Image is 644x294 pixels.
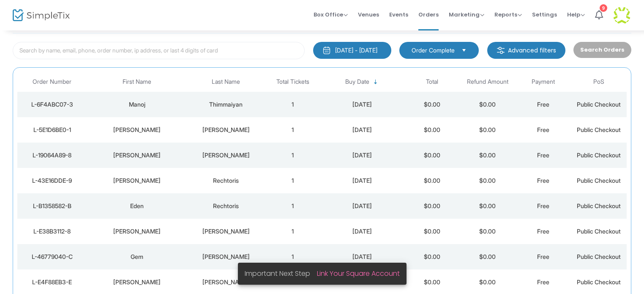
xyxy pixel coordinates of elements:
span: Public Checkout [577,177,621,184]
span: Free [537,101,549,108]
span: Settings [532,4,557,25]
div: 2025-08-25 [323,176,402,185]
span: Important Next Step [245,269,317,278]
td: $0.00 [460,168,516,193]
div: Rechtoris [189,202,263,210]
div: Manoj [89,100,185,109]
div: L-43E16DDE-9 [19,176,85,185]
div: Katherine [89,176,185,185]
span: Public Checkout [577,253,621,260]
span: Payment [532,78,555,85]
span: Free [537,177,549,184]
div: Gem [89,253,185,261]
div: 2025-08-25 [323,126,402,134]
span: Buy Date [345,78,369,85]
th: Refund Amount [460,72,516,92]
div: 9 [600,4,607,12]
td: $0.00 [404,117,460,143]
td: $0.00 [404,168,460,193]
td: $0.00 [460,143,516,168]
div: 2025-08-25 [323,202,402,210]
td: $0.00 [460,193,516,219]
span: Venues [358,4,379,25]
span: Last Name [212,78,240,85]
div: Eden [89,202,185,210]
span: First Name [123,78,151,85]
div: Rechtoris [189,176,263,185]
td: 1 [265,244,321,269]
div: Pickett [189,151,263,159]
span: Public Checkout [577,228,621,235]
span: PoS [593,78,604,85]
span: Free [537,278,549,286]
span: Public Checkout [577,126,621,133]
th: Total [404,72,460,92]
m-button: Advanced filters [487,42,565,59]
td: 1 [265,168,321,193]
div: L-B1358582-B [19,202,85,210]
div: Peter [89,151,185,159]
div: L-19064A89-8 [19,151,85,159]
span: Public Checkout [577,202,621,209]
span: Free [537,151,549,159]
span: Box Office [314,11,348,19]
td: 1 [265,143,321,168]
div: L-46779040-C [19,253,85,261]
div: 2025-08-25 [323,151,402,159]
td: 1 [265,117,321,143]
td: $0.00 [404,92,460,117]
span: Order Complete [412,46,455,55]
span: Free [537,202,549,209]
input: Search by name, email, phone, order number, ip address, or last 4 digits of card [13,42,305,59]
div: Stephen [89,227,185,236]
td: $0.00 [404,244,460,269]
div: L-5E1D6BE0-1 [19,126,85,134]
span: Reports [494,11,522,19]
td: 1 [265,219,321,244]
span: Free [537,253,549,260]
td: $0.00 [460,117,516,143]
td: $0.00 [460,244,516,269]
td: $0.00 [404,193,460,219]
div: Padin [189,253,263,261]
div: L-6F4ABC07-3 [19,100,85,109]
div: 2025-08-25 [323,100,402,109]
button: [DATE] - [DATE] [313,42,391,59]
span: Public Checkout [577,151,621,159]
span: Public Checkout [577,101,621,108]
div: Pattison [189,278,263,286]
span: Free [537,126,549,133]
span: Orders [418,4,439,25]
span: Sortable [372,79,379,85]
td: 1 [265,193,321,219]
span: Public Checkout [577,278,621,286]
div: Salvi [189,126,263,134]
div: L-E38B3112-8 [19,227,85,236]
span: Events [389,4,408,25]
img: monthly [322,46,331,55]
td: $0.00 [460,92,516,117]
td: $0.00 [404,143,460,168]
img: filter [497,46,505,55]
div: [DATE] - [DATE] [335,46,377,55]
span: Free [537,228,549,235]
div: Cheeseman [189,227,263,236]
div: Thimmaiyan [189,100,263,109]
td: 1 [265,92,321,117]
th: Total Tickets [265,72,321,92]
span: Marketing [449,11,484,19]
div: Brent [89,278,185,286]
div: Nishant [89,126,185,134]
span: Help [567,11,585,19]
a: Link Your Square Account [317,269,400,278]
button: Select [458,46,470,55]
div: 2025-08-25 [323,227,402,236]
span: Order Number [33,78,71,85]
td: $0.00 [460,219,516,244]
div: L-E4F88EB3-E [19,278,85,286]
td: $0.00 [404,219,460,244]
